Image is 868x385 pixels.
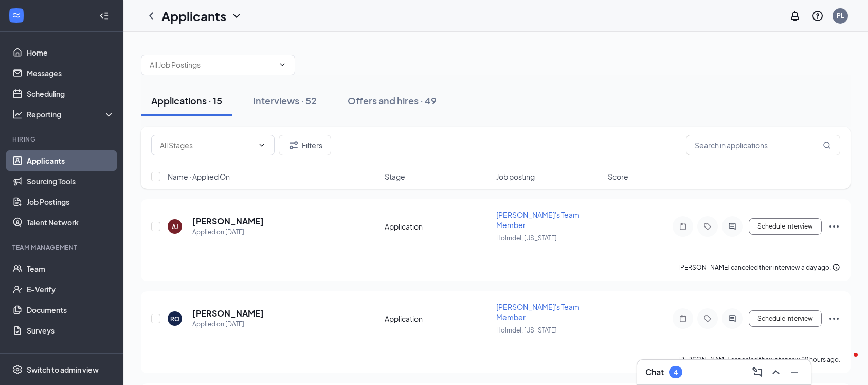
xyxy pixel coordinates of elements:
div: Payroll [12,351,113,360]
div: Application [385,221,490,232]
a: Surveys [27,320,115,341]
svg: Settings [12,364,23,375]
svg: ActiveChat [726,222,738,231]
span: Holmdel, [US_STATE] [496,326,557,334]
svg: QuestionInfo [811,10,824,22]
button: ChevronUp [768,364,784,380]
span: Stage [385,171,405,182]
button: Minimize [786,364,803,380]
svg: Ellipses [828,312,840,325]
a: Documents [27,300,115,320]
svg: Filter [287,139,300,151]
svg: ChevronDown [258,141,266,149]
svg: Tag [701,222,714,231]
div: PL [837,11,844,20]
a: Team [27,258,115,279]
input: Search in applications [686,135,840,155]
svg: Tag [701,314,714,323]
button: ComposeMessage [749,364,766,380]
div: Applications · 15 [151,94,222,107]
div: AJ [172,222,178,231]
svg: Collapse [99,11,110,21]
iframe: Intercom live chat [833,350,858,375]
div: [PERSON_NAME] canceled their interview a day ago. [678,262,840,273]
svg: Minimize [788,366,801,378]
div: Applied on [DATE] [192,319,264,329]
div: Offers and hires · 49 [348,94,437,107]
div: Application [385,313,490,324]
a: Scheduling [27,83,115,104]
span: Job posting [496,171,535,182]
div: Reporting [27,109,115,119]
svg: ChevronDown [230,10,243,22]
svg: Notifications [789,10,801,22]
div: Team Management [12,243,113,252]
svg: ChevronLeft [145,10,157,22]
h5: [PERSON_NAME] [192,216,264,227]
a: Sourcing Tools [27,171,115,191]
span: Holmdel, [US_STATE] [496,234,557,242]
input: All Stages [160,139,254,151]
a: Talent Network [27,212,115,233]
h1: Applicants [161,7,226,25]
span: [PERSON_NAME]'s Team Member [496,302,580,322]
a: Messages [27,63,115,83]
svg: ActiveChat [726,314,738,323]
input: All Job Postings [150,59,274,71]
a: Job Postings [27,191,115,212]
svg: ChevronUp [770,366,782,378]
div: [PERSON_NAME] canceled their interview 20 hours ago. [678,355,840,365]
a: E-Verify [27,279,115,300]
div: 4 [674,368,678,377]
svg: ChevronDown [278,61,286,69]
div: RO [170,314,180,323]
div: Hiring [12,135,113,144]
svg: WorkstreamLogo [11,10,22,21]
svg: MagnifyingGlass [823,141,831,149]
h3: Chat [645,366,664,378]
button: Schedule Interview [749,310,822,327]
svg: Info [832,263,840,271]
a: Home [27,42,115,63]
button: Filter Filters [279,135,331,155]
div: Switch to admin view [27,364,99,375]
div: Applied on [DATE] [192,227,264,237]
span: [PERSON_NAME]'s Team Member [496,210,580,230]
span: Name · Applied On [168,171,230,182]
svg: Note [677,222,689,231]
button: Schedule Interview [749,218,822,235]
svg: Ellipses [828,220,840,233]
span: Score [608,171,628,182]
div: Interviews · 52 [253,94,317,107]
a: Applicants [27,150,115,171]
svg: Analysis [12,109,23,119]
svg: Note [677,314,689,323]
svg: ComposeMessage [751,366,764,378]
h5: [PERSON_NAME] [192,308,264,319]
